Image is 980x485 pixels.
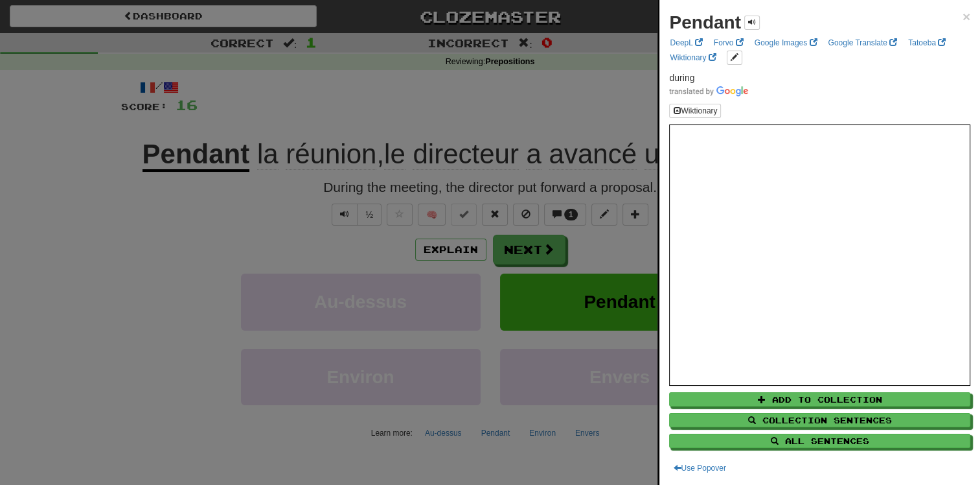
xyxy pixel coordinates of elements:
[669,73,694,83] span: during
[963,10,970,23] button: Close
[666,36,706,50] a: DeepL
[669,86,748,97] img: Color short
[669,461,729,475] button: Use Popover
[669,12,740,32] strong: Pendant
[727,51,742,65] button: edit links
[963,9,970,24] span: ×
[710,36,747,50] a: Forvo
[669,392,970,407] button: Add to Collection
[669,413,970,427] button: Collection Sentences
[666,51,720,65] a: Wiktionary
[751,36,821,50] a: Google Images
[669,434,970,448] button: All Sentences
[904,36,950,50] a: Tatoeba
[669,104,721,118] button: Wiktionary
[824,36,901,50] a: Google Translate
